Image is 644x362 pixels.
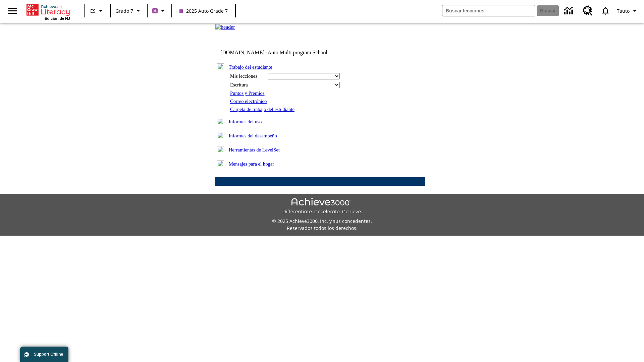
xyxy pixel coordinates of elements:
img: plus.gif [217,146,224,152]
div: Mis lecciones [230,73,264,79]
img: Achieve3000 Differentiate Accelerate Achieve [282,198,362,215]
button: Grado: Grado 7, Elige un grado [113,5,145,17]
span: Tauto [617,7,630,14]
div: Escritura [230,82,264,88]
span: Support Offline [34,352,63,357]
button: Lenguaje: ES, Selecciona un idioma [87,5,108,17]
img: minus.gif [217,63,224,69]
a: Centro de información [560,2,579,20]
a: Trabajo del estudiante [229,64,272,70]
img: plus.gif [217,160,224,166]
a: Correo electrónico [230,99,267,104]
a: Herramientas de LevelSet [229,147,280,153]
a: Centro de recursos, Se abrirá en una pestaña nueva. [579,2,597,20]
nobr: Auto Multi program School [268,50,327,55]
td: [DOMAIN_NAME] - [220,50,344,56]
div: Portada [26,2,70,20]
span: Grado 7 [115,7,133,14]
a: Carpeta de trabajo del estudiante [230,107,294,112]
a: Mensajes para el hogar [229,161,274,167]
span: 2025 Auto Grade 7 [179,7,228,14]
img: header [215,24,235,30]
button: Perfil/Configuración [614,5,641,17]
span: ES [90,7,96,14]
img: plus.gif [217,118,224,124]
button: Boost El color de la clase es morado/púrpura. Cambiar el color de la clase. [150,5,169,17]
a: Informes del uso [229,119,262,124]
button: Abrir el menú lateral [3,1,22,21]
button: Support Offline [20,347,68,362]
a: Puntos y Premios [230,90,265,96]
span: Edición de NJ [45,16,70,20]
a: Notificaciones [597,2,614,19]
input: Buscar campo [442,5,535,16]
img: plus.gif [217,132,224,138]
a: Informes del desempeño [229,133,277,138]
span: B [153,6,157,15]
